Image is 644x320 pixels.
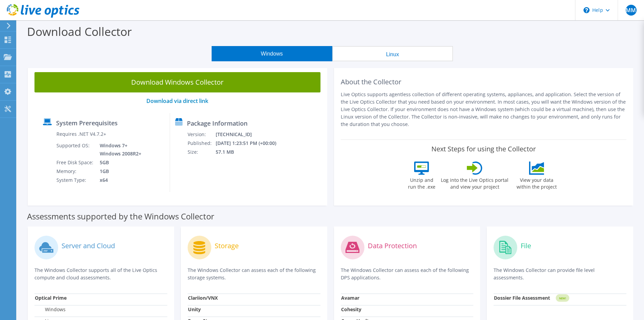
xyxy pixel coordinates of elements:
[215,148,285,156] td: 57.1 MB
[35,295,67,301] strong: Optical Prime
[27,24,132,39] label: Download Collector
[56,120,118,126] label: System Prerequisites
[341,91,627,128] p: Live Optics supports agentless collection of different operating systems, appliances, and applica...
[440,175,509,190] label: Log into the Live Optics portal and view your project
[215,130,285,139] td: [TECHNICAL_ID]
[212,46,332,61] button: Windows
[368,242,417,249] label: Data Protection
[406,175,437,190] label: Unzip and run the .exe
[341,295,359,301] strong: Avamar
[188,306,201,313] strong: Unity
[187,120,247,127] label: Package Information
[34,266,167,281] p: The Windows Collector supports all of the Live Optics compute and cloud assessments.
[494,295,550,301] strong: Dossier File Assessment
[62,242,115,249] label: Server and Cloud
[34,72,320,92] a: Download Windows Collector
[188,266,320,281] p: The Windows Collector can assess each of the following storage systems.
[95,158,143,167] td: 5GB
[95,141,143,158] td: Windows 7+ Windows 2008R2+
[341,306,361,313] strong: Cohesity
[187,148,215,156] td: Size:
[56,167,95,176] td: Memory:
[95,176,143,185] td: x64
[187,130,215,139] td: Version:
[27,213,214,220] label: Assessments supported by the Windows Collector
[494,266,626,281] p: The Windows Collector can provide file level assessments.
[431,145,536,153] label: Next Steps for using the Collector
[521,242,531,249] label: File
[56,131,106,137] label: Requires .NET V4.7.2+
[332,46,453,61] button: Linux
[95,167,143,176] td: 1GB
[56,158,95,167] td: Free Disk Space:
[56,141,95,158] td: Supported OS:
[583,7,590,13] svg: \n
[341,78,627,86] h2: About the Collector
[215,242,239,249] label: Storage
[512,175,561,190] label: View your data within the project
[56,176,95,185] td: System Type:
[341,266,474,281] p: The Windows Collector can assess each of the following DPS applications.
[187,139,215,148] td: Published:
[215,139,285,148] td: [DATE] 1:23:51 PM (+00:00)
[146,97,208,105] a: Download via direct link
[559,296,566,300] tspan: NEW!
[35,306,66,313] label: Windows
[626,5,637,16] span: MM
[188,295,218,301] strong: Clariion/VNX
